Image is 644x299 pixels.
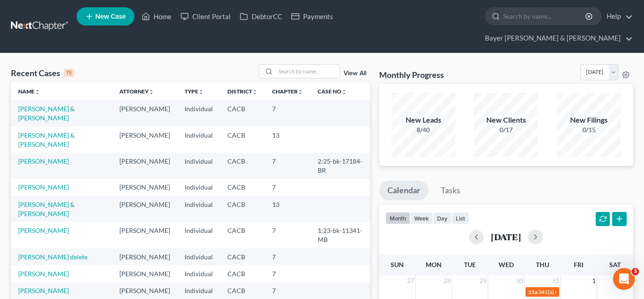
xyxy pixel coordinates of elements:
[536,261,549,268] span: Thu
[379,180,428,201] a: Calendar
[480,30,633,46] a: Bayer [PERSON_NAME] & [PERSON_NAME]
[392,125,455,134] div: 8/40
[386,212,410,224] button: month
[177,196,220,222] td: Individual
[557,115,621,125] div: New Filings
[474,125,538,134] div: 0/17
[265,222,310,248] td: 7
[632,268,639,275] span: 3
[18,183,69,191] a: [PERSON_NAME]
[177,127,220,153] td: Individual
[538,289,626,295] span: 341(a) meeting for [PERSON_NAME]
[177,265,220,282] td: Individual
[112,248,177,265] td: [PERSON_NAME]
[18,131,75,148] a: [PERSON_NAME] & [PERSON_NAME]
[18,227,69,234] a: [PERSON_NAME]
[18,270,69,278] a: [PERSON_NAME]
[252,89,258,95] i: unfold_more
[11,67,74,78] div: Recent Cases
[602,8,633,25] a: Help
[177,153,220,179] td: Individual
[235,8,287,25] a: DebtorCC
[177,100,220,126] td: Individual
[220,100,265,126] td: CACB
[433,180,469,201] a: Tasks
[18,253,88,261] a: [PERSON_NAME] delete
[265,196,310,222] td: 13
[18,201,75,217] a: [PERSON_NAME] & [PERSON_NAME]
[220,265,265,282] td: CACB
[18,88,40,95] a: Nameunfold_more
[591,275,597,286] span: 1
[265,179,310,196] td: 7
[318,88,347,95] a: Case Nounfold_more
[227,88,258,95] a: Districtunfold_more
[265,248,310,265] td: 7
[220,222,265,248] td: CACB
[341,89,347,95] i: unfold_more
[272,88,303,95] a: Chapterunfold_more
[95,13,126,20] span: New Case
[177,179,220,196] td: Individual
[112,196,177,222] td: [PERSON_NAME]
[391,261,404,268] span: Sun
[392,115,455,125] div: New Leads
[265,127,310,153] td: 13
[491,232,521,242] h2: [DATE]
[112,222,177,248] td: [PERSON_NAME]
[613,268,635,290] iframe: Intercom live chat
[137,8,176,25] a: Home
[609,261,621,268] span: Sat
[515,275,524,286] span: 30
[344,70,366,77] a: View All
[35,89,40,95] i: unfold_more
[503,8,587,25] input: Search by name...
[220,179,265,196] td: CACB
[177,222,220,248] td: Individual
[310,222,370,248] td: 1:23-bk-11341-MB
[177,248,220,265] td: Individual
[406,275,415,286] span: 27
[220,248,265,265] td: CACB
[499,261,514,268] span: Wed
[185,88,204,95] a: Typeunfold_more
[265,265,310,282] td: 7
[18,287,69,294] a: [PERSON_NAME]
[176,8,235,25] a: Client Portal
[64,69,74,77] div: 15
[433,212,452,224] button: day
[474,115,538,125] div: New Clients
[574,261,583,268] span: Fri
[220,196,265,222] td: CACB
[298,89,303,95] i: unfold_more
[265,100,310,126] td: 7
[464,261,476,268] span: Tue
[265,153,310,179] td: 7
[410,212,433,224] button: week
[18,105,75,122] a: [PERSON_NAME] & [PERSON_NAME]
[220,153,265,179] td: CACB
[443,275,452,286] span: 28
[528,289,537,295] span: 11a
[287,8,338,25] a: Payments
[551,275,560,286] span: 31
[112,127,177,153] td: [PERSON_NAME]
[426,261,442,268] span: Mon
[452,212,469,224] button: list
[112,100,177,126] td: [PERSON_NAME]
[18,157,69,165] a: [PERSON_NAME]
[112,179,177,196] td: [PERSON_NAME]
[479,275,488,286] span: 29
[112,153,177,179] td: [PERSON_NAME]
[310,153,370,179] td: 2:25-bk-17184-BR
[198,89,204,95] i: unfold_more
[557,125,621,134] div: 0/15
[276,65,340,78] input: Search by name...
[220,127,265,153] td: CACB
[379,69,444,80] h3: Monthly Progress
[119,88,154,95] a: Attorneyunfold_more
[149,89,154,95] i: unfold_more
[112,265,177,282] td: [PERSON_NAME]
